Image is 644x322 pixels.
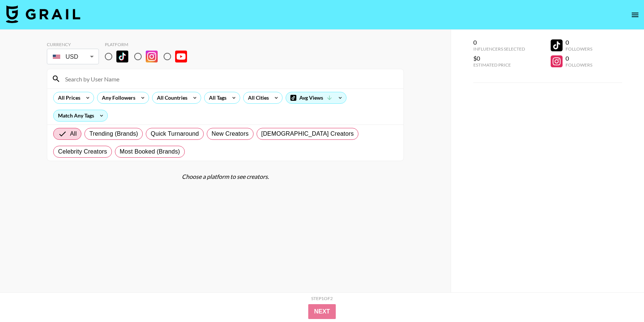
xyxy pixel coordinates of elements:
[566,39,592,46] div: 0
[152,92,189,103] div: All Countries
[205,92,228,103] div: All Tags
[607,285,635,313] iframe: Drift Widget Chat Controller
[116,51,128,62] img: TikTok
[308,304,336,319] button: Next
[566,62,592,68] div: Followers
[54,92,82,103] div: All Prices
[473,46,525,52] div: Influencers Selected
[120,147,180,156] span: Most Booked (Brands)
[58,147,107,156] span: Celebrity Creators
[212,129,249,138] span: New Creators
[47,173,404,180] div: Choose a platform to see creators.
[473,39,525,46] div: 0
[628,7,643,22] button: open drawer
[6,5,80,23] img: Grail Talent
[244,92,270,103] div: All Cities
[89,129,138,138] span: Trending (Brands)
[261,129,354,138] span: [DEMOGRAPHIC_DATA] Creators
[105,42,193,47] div: Platform
[566,46,592,52] div: Followers
[473,62,525,68] div: Estimated Price
[47,42,99,47] div: Currency
[175,51,187,62] img: YouTube
[286,92,346,103] div: Avg Views
[54,110,107,121] div: Match Any Tags
[151,129,199,138] span: Quick Turnaround
[146,51,158,62] img: Instagram
[566,55,592,62] div: 0
[311,296,333,301] div: Step 1 of 2
[48,50,97,63] div: USD
[70,129,77,138] span: All
[473,55,525,62] div: $0
[61,73,399,85] input: Search by User Name
[97,92,137,103] div: Any Followers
